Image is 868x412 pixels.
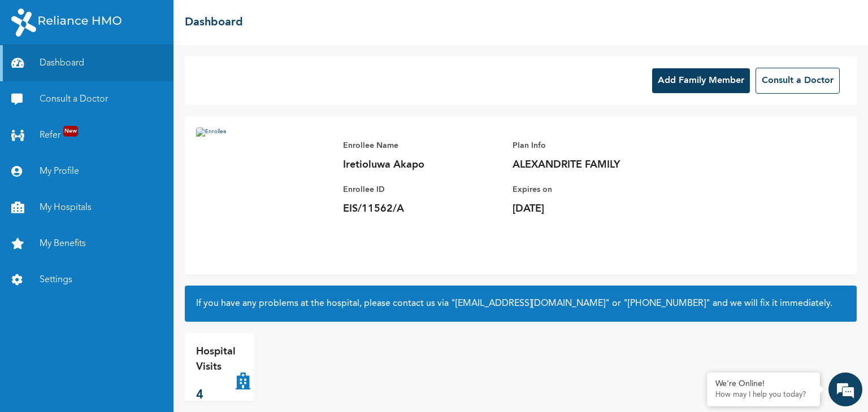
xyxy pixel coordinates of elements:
a: "[PHONE_NUMBER]" [623,299,710,308]
img: d_794563401_company_1708531726252_794563401 [21,56,46,85]
a: "[EMAIL_ADDRESS][DOMAIN_NAME]" [451,299,610,308]
p: Hospital Visits [196,344,236,375]
span: Conversation [6,371,111,379]
p: Expires on [513,183,671,196]
p: ALEXANDRITE FAMILY [513,158,671,172]
div: Minimize live chat window [185,6,212,33]
button: Consult a Doctor [756,68,840,94]
img: RelianceHMO's Logo [11,8,121,37]
div: Chat with us now [59,63,190,78]
p: Enrollee ID [343,183,501,196]
p: EIS/11562/A [343,202,501,216]
p: [DATE] [513,202,671,216]
p: Iretioluwa Akapo [343,158,501,172]
span: New [63,126,78,137]
p: 4 [196,386,236,405]
p: How may I help you today? [715,391,811,400]
div: We're Online! [715,379,811,389]
textarea: Type your message and hit 'Enter' [6,312,215,351]
div: FAQs [111,351,216,386]
p: Plan Info [513,139,671,152]
span: We're online! [66,144,156,258]
button: Add Family Member [652,68,750,93]
h2: Dashboard [185,14,243,31]
img: Enrollee [196,128,332,263]
p: Enrollee Name [343,139,501,152]
h2: If you have any problems at the hospital, please contact us via or and we will fix it immediately. [196,297,845,310]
